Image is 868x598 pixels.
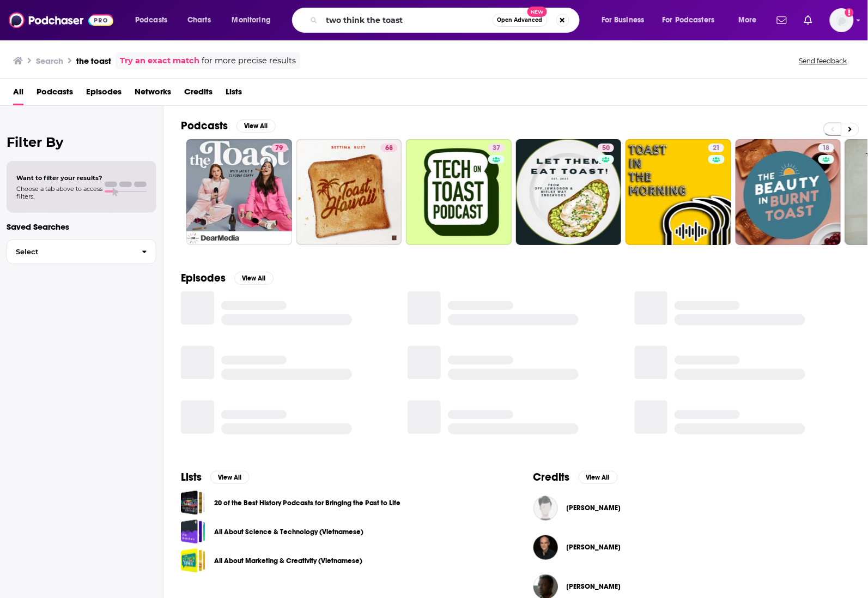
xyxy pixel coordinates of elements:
span: Select [7,248,133,255]
a: Episodes [86,83,122,105]
img: David Shore [533,535,558,560]
a: 79 [186,139,292,245]
a: Show notifications dropdown [800,11,817,29]
a: 20 of the Best History Podcasts for Bringing the Past to Life [181,491,205,515]
a: 18 [818,143,834,152]
a: Ezekiel Kweku [567,582,621,591]
span: New [527,7,547,17]
a: PodcastsView All [181,119,276,133]
a: All About Marketing & Creativity (Vietnamese) [181,548,205,573]
span: 21 [713,143,720,154]
a: 21 [708,143,724,152]
h3: the toast [76,56,111,66]
button: open menu [655,11,731,29]
button: View All [579,471,618,484]
button: Open AdvancedNew [493,14,548,27]
span: 37 [493,143,500,154]
a: All About Science & Technology (Vietnamese) [181,519,205,544]
a: All About Science & Technology (Vietnamese) [214,526,363,538]
a: All About Marketing & Creativity (Vietnamese) [214,555,362,567]
a: EpisodesView All [181,271,274,285]
button: open menu [731,11,770,29]
a: 50 [516,139,622,245]
img: User Profile [830,8,854,32]
span: 79 [276,143,283,154]
button: View All [236,119,276,133]
a: 20 of the Best History Podcasts for Bringing the Past to Life [214,497,400,509]
span: Want to filter your results? [16,174,102,182]
a: Try an exact match [120,55,199,67]
h3: Search [36,56,63,66]
a: Charts [180,11,217,29]
a: CreditsView All [533,470,618,484]
a: 18 [736,139,841,245]
button: David ShoreDavid Shore [533,530,851,565]
span: Charts [187,13,211,28]
input: Search podcasts, credits, & more... [322,11,493,29]
a: Networks [135,83,171,105]
a: 50 [598,143,614,152]
a: John Toast [567,504,621,512]
a: 68 [381,143,397,152]
span: 18 [823,143,830,154]
a: 37 [488,143,505,152]
button: John ToastJohn Toast [533,491,851,525]
button: View All [234,272,274,285]
span: for more precise results [202,55,296,67]
a: Show notifications dropdown [773,11,791,29]
h2: Filter By [7,134,156,150]
button: open menu [128,11,181,29]
a: ListsView All [181,470,250,484]
span: [PERSON_NAME] [567,504,621,512]
span: Podcasts [135,13,167,28]
span: Open Advanced [497,17,543,23]
a: David Shore [567,543,621,552]
a: 79 [271,143,288,152]
span: [PERSON_NAME] [567,543,621,552]
span: Choose a tab above to access filters. [16,185,102,200]
h2: Episodes [181,271,226,285]
a: 21 [626,139,731,245]
a: All [13,83,23,105]
img: Podchaser - Follow, Share and Rate Podcasts [9,10,113,31]
button: Select [7,240,156,264]
a: 68 [296,139,402,245]
button: open menu [224,11,285,29]
p: Saved Searches [7,222,156,232]
h2: Lists [181,470,202,484]
button: View All [210,471,250,484]
span: 50 [602,143,610,154]
a: 37 [406,139,512,245]
a: Podcasts [37,83,73,105]
span: Monitoring [232,13,271,28]
span: For Podcasters [663,13,715,28]
div: Search podcasts, credits, & more... [302,8,590,33]
svg: Add a profile image [845,8,854,17]
a: Credits [184,83,213,105]
span: Logged in as angelahattar [830,8,854,32]
img: John Toast [533,496,558,521]
span: 68 [385,143,393,154]
span: More [738,13,757,28]
h2: Credits [533,470,570,484]
span: [PERSON_NAME] [567,582,621,591]
h2: Podcasts [181,119,228,133]
a: Lists [226,83,242,105]
button: Send feedback [796,56,851,65]
button: open menu [594,11,658,29]
span: For Business [602,13,645,28]
button: Show profile menu [830,8,854,32]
